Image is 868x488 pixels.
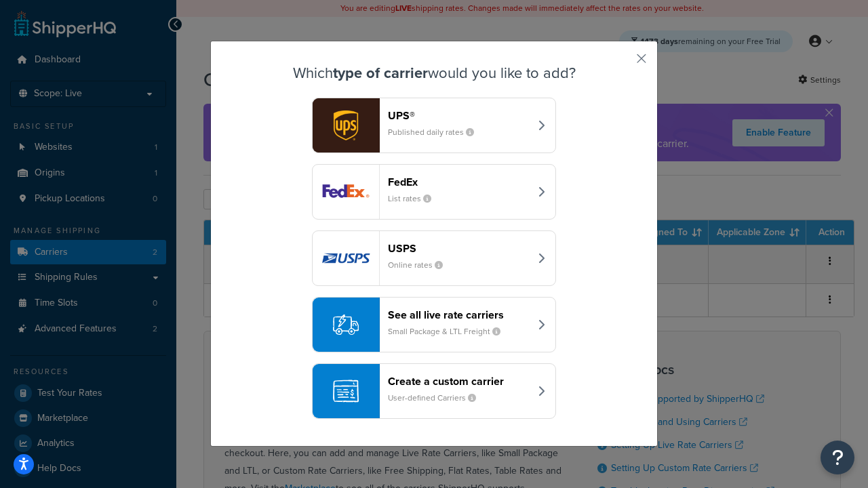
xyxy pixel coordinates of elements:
img: ups logo [313,98,379,152]
small: List rates [388,192,442,205]
small: Small Package & LTL Freight [388,325,511,338]
img: fedEx logo [313,165,379,219]
button: See all live rate carriersSmall Package & LTL Freight [312,297,556,352]
h3: Which would you like to add? [245,65,623,81]
small: Online rates [388,259,454,271]
small: User-defined Carriers [388,392,487,404]
header: FedEx [388,176,530,188]
small: Published daily rates [388,126,485,138]
img: icon-carrier-custom-c93b8a24.svg [333,378,359,404]
button: Create a custom carrierUser-defined Carriers [312,363,556,419]
button: Open Resource Center [821,441,854,474]
button: ups logoUPS®Published daily rates [312,98,556,153]
button: fedEx logoFedExList rates [312,164,556,220]
img: icon-carrier-liverate-becf4550.svg [333,312,359,338]
header: Create a custom carrier [388,375,530,388]
header: USPS [388,242,530,255]
header: See all live rate carriers [388,308,530,321]
header: UPS® [388,109,530,122]
strong: type of carrier [333,62,428,84]
img: usps logo [313,231,379,285]
button: usps logoUSPSOnline rates [312,230,556,286]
